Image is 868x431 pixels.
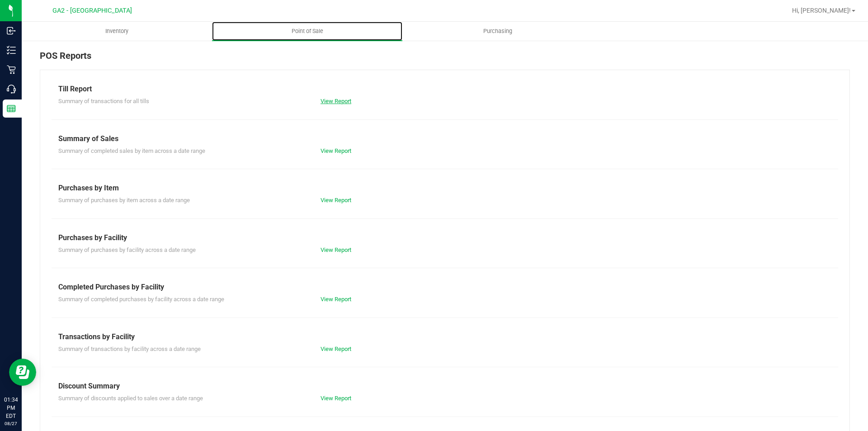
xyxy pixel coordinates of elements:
[321,147,351,154] a: View Report
[321,346,351,352] a: View Report
[792,7,851,14] span: Hi, [PERSON_NAME]!
[471,27,524,35] span: Purchasing
[279,27,335,35] span: Point of Sale
[9,359,36,386] iframe: Resource center
[7,104,16,113] inline-svg: Reports
[58,183,831,194] div: Purchases by Item
[402,22,593,41] a: Purchasing
[321,395,351,402] a: View Report
[321,197,351,204] a: View Report
[58,232,831,243] div: Purchases by Facility
[22,22,212,41] a: Inventory
[7,26,16,35] inline-svg: Inbound
[58,332,831,342] div: Transactions by Facility
[40,49,850,70] div: POS Reports
[93,27,141,35] span: Inventory
[58,296,224,303] span: Summary of completed purchases by facility across a date range
[7,65,16,74] inline-svg: Retail
[4,396,18,420] p: 01:34 PM EDT
[58,381,831,392] div: Discount Summary
[58,346,201,352] span: Summary of transactions by facility across a date range
[321,246,351,253] a: View Report
[212,22,402,41] a: Point of Sale
[58,133,831,144] div: Summary of Sales
[58,84,831,95] div: Till Report
[321,98,351,104] a: View Report
[58,246,196,253] span: Summary of purchases by facility across a date range
[58,197,190,204] span: Summary of purchases by item across a date range
[52,7,132,14] span: GA2 - [GEOGRAPHIC_DATA]
[58,282,831,293] div: Completed Purchases by Facility
[58,98,149,104] span: Summary of transactions for all tills
[321,296,351,303] a: View Report
[4,420,18,427] p: 08/27
[7,85,16,94] inline-svg: Call Center
[58,395,203,402] span: Summary of discounts applied to sales over a date range
[7,46,16,55] inline-svg: Inventory
[58,147,205,154] span: Summary of completed sales by item across a date range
